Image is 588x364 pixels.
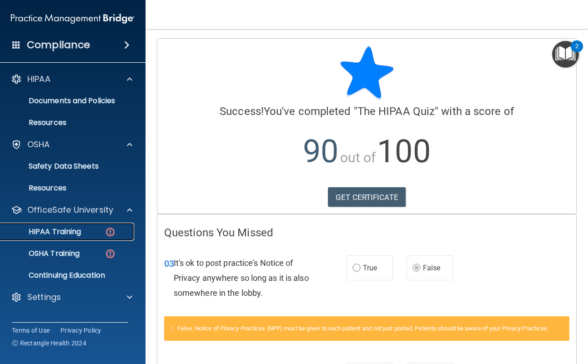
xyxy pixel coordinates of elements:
a: OSHA [11,139,132,150]
a: GET CERTIFICATE [328,187,406,207]
iframe: Drift Widget Chat Controller [543,301,577,336]
p: Resources [6,184,130,193]
img: blue-star-rounded.9d042014.png [340,45,394,100]
p: OSHA Training [6,249,80,258]
p: OSHA [27,139,50,150]
p: Continuing Education [6,271,130,280]
a: Settings [11,292,132,303]
span: False. Notice of Privacy Practices (NPP) must be given to each patient and not just posted. Patie... [177,325,548,332]
p: Resources [6,118,130,127]
p: HIPAA [27,74,50,85]
button: Open Resource Center, 2 new notifications [552,41,579,68]
p: Safety Data Sheets [6,162,130,171]
span: Ⓒ Rectangle Health 2024 [12,339,86,348]
a: Terms of Use [12,326,50,335]
p: HIPAA Training [6,227,81,236]
span: Success! [220,105,264,118]
span: 90 [303,133,338,170]
div: 2 [575,46,578,58]
span: The HIPAA Quiz [357,105,435,118]
img: danger-circle.6113f641.png [105,248,116,259]
img: danger-circle.6113f641.png [105,226,116,238]
span: True [363,264,377,272]
h4: Compliance [27,39,90,51]
p: Documents and Policies [6,96,130,105]
input: False [412,265,421,272]
span: It's ok to post practice’s Notice of Privacy anywhere so long as it is also somewhere in the lobby. [174,258,309,298]
a: OfficeSafe University [11,204,132,215]
span: 03 [164,258,174,269]
input: True [352,265,361,272]
img: PMB logo [11,10,135,28]
span: out of [340,150,376,165]
h4: You've completed " " with a score of [164,105,569,117]
p: Settings [27,292,61,303]
p: OfficeSafe University [27,204,113,215]
a: HIPAA [11,74,132,85]
span: False [423,264,441,272]
h4: Questions You Missed [164,227,569,239]
a: Privacy Policy [60,326,101,335]
span: 100 [377,133,430,170]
